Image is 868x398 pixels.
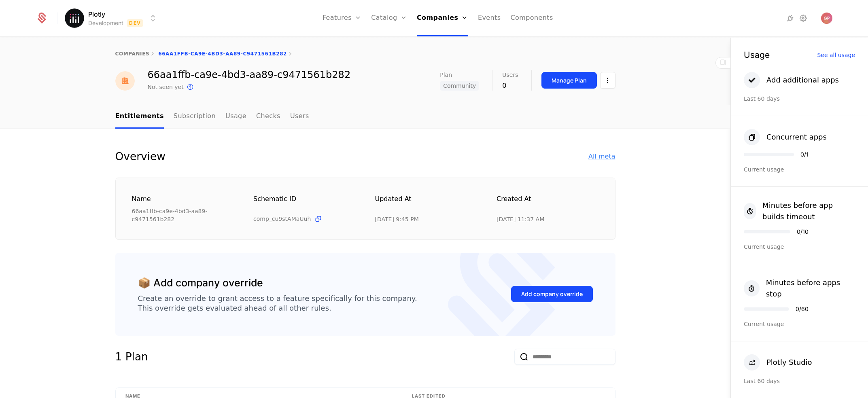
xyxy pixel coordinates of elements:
button: Plotly Studio [744,354,812,370]
div: Add company override [521,290,583,298]
span: Community [440,81,479,91]
button: Minutes before apps stop [744,277,855,300]
span: Users [502,72,518,78]
span: Plan [440,72,452,78]
a: Entitlements [115,105,164,129]
div: Schematic ID [253,194,356,212]
a: companies [115,51,150,57]
div: 1 Plan [115,349,148,365]
a: Users [290,105,309,129]
div: 66aa1ffb-ca9e-4bd3-aa89-c9471561b282 [148,70,351,80]
div: Current usage [744,243,855,251]
div: Updated at [375,194,478,212]
div: 📦 Add company override [138,275,263,291]
button: Manage Plan [541,72,597,89]
img: Plotly [65,8,84,28]
div: 66aa1ffb-ca9e-4bd3-aa89-c9471561b282 [132,207,234,223]
button: Open user button [821,13,832,24]
div: 0 / 1 [800,152,809,157]
div: 0 [502,81,518,91]
div: Concurrent apps [766,131,827,143]
div: 0 / 60 [796,306,809,312]
img: 66aa1ffb-ca9e-4bd3-aa89-c9471561b282 [115,71,135,91]
a: Integrations [785,13,795,23]
button: Concurrent apps [744,129,827,145]
div: 7/24/25, 9:45 PM [375,215,419,223]
div: See all usage [817,52,855,58]
div: 0 / 10 [797,229,809,235]
div: 6/12/25, 11:37 AM [497,215,544,223]
div: Development [88,19,123,27]
span: comp_cu9stAMaUuh [253,215,311,223]
div: Minutes before app builds timeout [762,200,855,222]
button: Add company override [511,286,593,302]
a: Usage [225,105,246,129]
ul: Choose Sub Page [115,105,309,129]
div: Minutes before apps stop [766,277,855,300]
div: Last 60 days [744,377,855,385]
div: Usage [744,51,770,59]
button: Select environment [67,9,158,27]
div: Manage Plan [552,76,587,85]
div: Not seen yet [148,83,184,91]
div: Name [132,194,234,204]
button: Select action [600,72,615,89]
a: Subscription [174,105,216,129]
a: Settings [798,13,808,23]
div: Last 60 days [744,95,855,103]
span: Plotly [88,9,105,19]
div: Create an override to grant access to a feature specifically for this company. This override gets... [138,294,417,313]
a: Checks [256,105,280,129]
div: Current usage [744,165,855,174]
img: Gregory Paciga [821,13,832,24]
button: Add additional apps [744,72,839,88]
span: Dev [127,19,143,27]
nav: Main [115,105,615,129]
div: All meta [588,152,615,161]
div: Plotly Studio [766,357,812,368]
div: Overview [115,148,166,165]
div: Add additional apps [766,74,839,86]
div: Created at [497,194,599,212]
button: Minutes before app builds timeout [744,200,855,222]
div: Current usage [744,320,855,328]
